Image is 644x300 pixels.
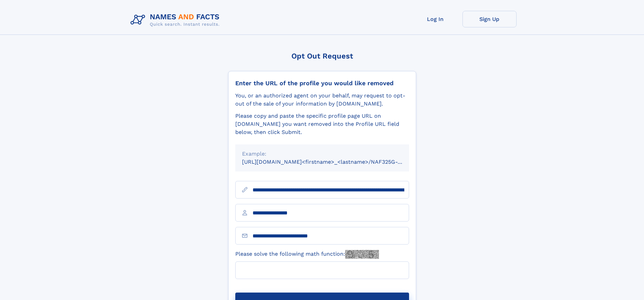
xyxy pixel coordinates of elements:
div: Enter the URL of the profile you would like removed [235,79,409,87]
a: Sign Up [462,11,517,27]
small: [URL][DOMAIN_NAME]<firstname>_<lastname>/NAF325G-xxxxxxxx [242,159,422,165]
div: Please copy and paste the specific profile page URL on [DOMAIN_NAME] you want removed into the Pr... [235,112,409,136]
div: Opt Out Request [228,52,416,60]
div: You, or an authorized agent on your behalf, may request to opt-out of the sale of your informatio... [235,92,409,108]
img: Logo Names and Facts [128,11,225,29]
a: Log In [408,11,462,27]
label: Please solve the following math function: [235,250,379,259]
div: Example: [242,150,402,158]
